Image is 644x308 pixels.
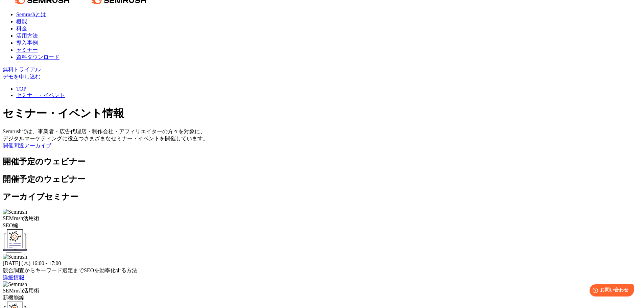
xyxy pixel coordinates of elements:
[3,128,641,142] div: Semrushでは、事業者・広告代理店・制作会社・アフィリエイターの方々を対象に、 デジタルマーケティングに役立つさまざまなセミナー・イベントを開催しています。
[3,215,641,229] div: SEMrush活用術 SEO編
[3,156,641,167] h2: 開催予定のウェビナー
[3,106,641,121] h1: セミナー・イベント情報
[16,47,38,53] a: セミナー
[584,282,637,301] iframe: Help widget launcher
[3,67,41,72] a: 無料トライアル
[3,174,641,185] h2: 開催予定のウェビナー
[3,191,641,202] h2: アーカイブセミナー
[16,40,38,46] a: 導入事例
[16,54,59,60] a: 資料ダウンロード
[16,86,26,92] a: TOP
[3,275,24,280] a: 詳細情報
[24,143,51,148] a: アーカイブ
[3,209,27,215] img: Semrush
[3,254,27,260] img: Semrush
[3,260,641,267] div: [DATE] (木) 16:00 - 17:00
[3,267,641,274] div: 競合調査からキーワード選定までSEOを効率化する方法
[3,281,27,287] img: Semrush
[16,92,65,98] a: セミナー・イベント
[16,33,38,39] a: 活用方法
[16,26,27,31] a: 料金
[16,19,27,24] a: 機能
[3,287,641,302] div: SEMrush活用術 新機能編
[3,74,41,79] a: デモを申し込む
[3,143,24,148] a: 開催間近
[16,11,46,17] a: Semrushとは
